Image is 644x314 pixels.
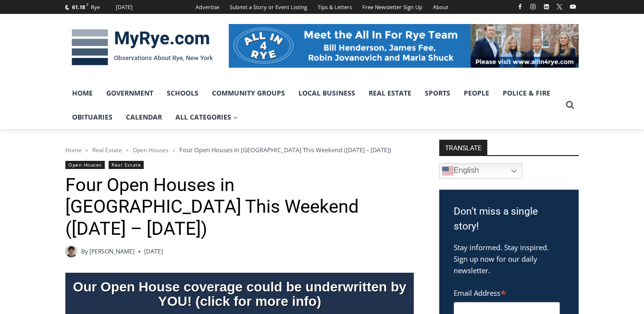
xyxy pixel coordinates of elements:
a: Linkedin [541,1,552,12]
a: [PERSON_NAME] [89,247,135,255]
div: Our Open House coverage could be underwritten by YOU! (click for more info) [65,275,414,314]
span: All Categories [175,112,238,122]
span: By [81,247,88,256]
div: [DATE] [116,3,133,12]
img: en [442,165,454,177]
a: All Categories [169,105,245,129]
a: Home [65,146,82,154]
a: X [554,1,565,12]
span: 61.18 [72,3,85,11]
span: Four Open Houses in [GEOGRAPHIC_DATA] This Weekend ([DATE] – [DATE]) [179,145,391,154]
p: Stay informed. Stay inspired. Sign up now for our daily newsletter. [454,242,564,276]
a: Instagram [527,1,539,12]
nav: Breadcrumbs [65,145,414,155]
button: View Search Form [561,97,579,114]
a: Sports [418,81,457,105]
h1: Four Open Houses in [GEOGRAPHIC_DATA] This Weekend ([DATE] – [DATE]) [65,174,414,240]
a: English [439,163,522,179]
img: MyRye.com [65,23,219,72]
a: Community Groups [205,81,292,105]
a: Real Estate [362,81,418,105]
a: Schools [160,81,205,105]
nav: Primary Navigation [65,81,561,130]
span: > [126,147,129,154]
a: People [457,81,496,105]
a: Local Business [292,81,362,105]
a: Police & Fire [496,81,557,105]
a: Facebook [514,1,526,12]
strong: TRANSLATE [439,140,487,155]
a: Real Estate [92,146,122,154]
a: Obituaries [65,105,119,129]
a: Open Houses [65,161,105,169]
a: Calendar [119,105,169,129]
h3: Don't miss a single story! [454,204,564,234]
time: [DATE] [144,247,163,256]
img: Patel, Devan - bio cropped 200x200 [65,245,77,257]
a: Open Houses [133,146,169,154]
a: Government [99,81,160,105]
a: Real Estate [109,161,144,169]
label: Email Address [454,283,560,301]
span: > [86,147,88,154]
span: > [173,147,175,154]
span: F [87,2,88,7]
a: YouTube [567,1,579,12]
div: Rye [91,3,100,12]
a: Home [65,81,99,105]
a: Author image [65,245,77,257]
img: All in for Rye [229,24,579,67]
